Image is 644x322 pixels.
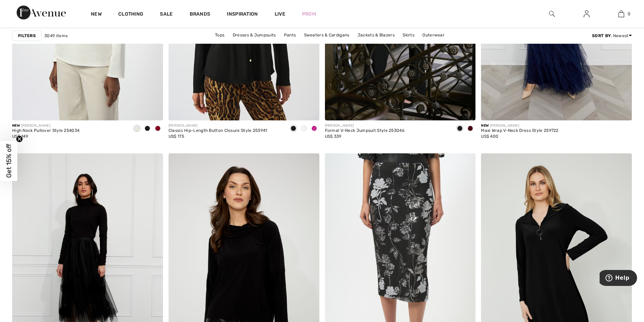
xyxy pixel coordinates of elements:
[604,10,638,18] a: 0
[481,128,559,133] div: Maxi Wrap V-Neck Dress Style 259722
[325,123,405,128] div: [PERSON_NAME]
[12,124,20,128] span: New
[229,31,280,40] a: Dresses & Jumpsuits
[628,11,630,17] span: 0
[16,136,23,143] button: Close teaser
[600,270,637,287] iframe: Opens a widget where you can find more information
[160,11,173,18] a: Sale
[549,10,555,18] img: search the website
[301,31,353,40] a: Sweaters & Cardigans
[169,123,267,128] div: [PERSON_NAME]
[132,123,142,135] div: Off White
[325,134,342,139] span: US$ 339
[91,11,102,18] a: New
[227,11,258,18] span: Inspiration
[354,31,398,40] a: Jackets & Blazers
[12,134,28,139] span: US$ 149
[481,123,559,128] div: [PERSON_NAME]
[212,31,228,40] a: Tops
[12,128,79,133] div: High Neck Pullover Style 254034
[325,128,405,133] div: Formal V-Neck Jumpsuit Style 253046
[302,10,316,18] a: Prom
[118,11,143,18] a: Clothing
[12,123,79,128] div: [PERSON_NAME]
[281,31,300,40] a: Pants
[190,11,211,18] a: Brands
[309,123,319,135] div: Cosmos
[142,123,153,135] div: Black
[299,123,309,135] div: Vanilla 30
[419,31,448,40] a: Outerwear
[481,134,498,139] span: US$ 400
[153,123,163,135] div: Deep cherry
[465,123,475,135] div: Merlot
[275,10,285,18] a: Live
[44,33,68,39] span: 3049 items
[288,123,299,135] div: Black
[618,10,624,18] img: My Bag
[169,128,267,133] div: Classic Hip-Length Button Closure Style 253941
[592,33,632,39] div: : Newest
[169,134,184,139] span: US$ 175
[18,33,36,39] strong: Filters
[481,124,489,128] span: New
[592,33,611,38] strong: Sort By
[578,10,595,18] a: Sign In
[584,10,590,18] img: My Info
[399,31,418,40] a: Skirts
[17,6,66,19] img: 1ère Avenue
[5,144,13,178] span: Get 15% off
[455,123,465,135] div: Black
